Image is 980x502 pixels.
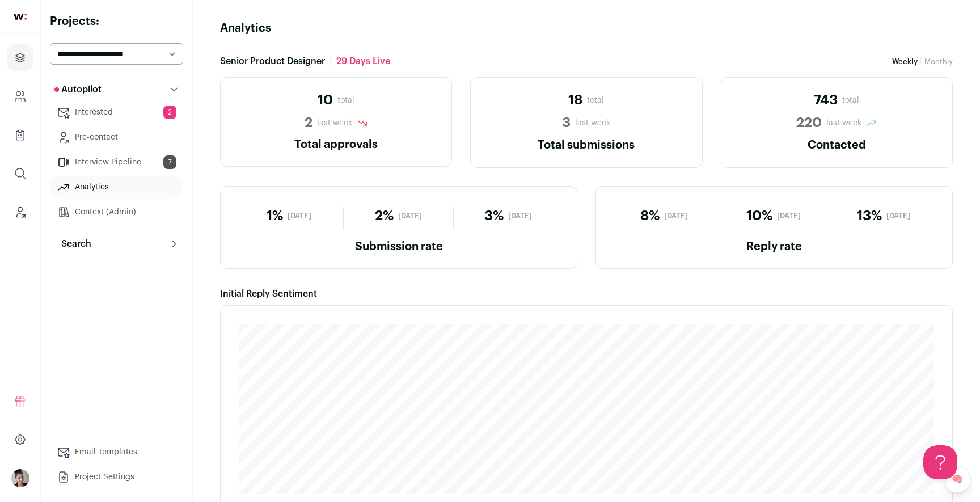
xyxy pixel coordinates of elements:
a: Email Templates [50,441,183,463]
span: 220 [796,114,822,132]
span: [DATE] [777,212,801,221]
span: 3 [562,114,571,132]
span: total [337,95,354,106]
a: Analytics [50,176,183,199]
a: Context (Admin) [50,201,183,223]
span: [DATE] [288,212,311,221]
span: [DATE] [398,212,422,221]
span: last week [826,117,861,129]
span: 13% [857,207,882,225]
a: Interested2 [50,101,183,124]
a: Company and ATS Settings [7,83,33,110]
span: [DATE] [886,212,910,221]
p: Autopilot [54,83,102,96]
span: last week [575,117,610,129]
span: 10 [318,91,333,109]
span: | [330,54,332,68]
span: Weekly [892,58,918,65]
span: total [842,95,859,106]
span: 2 [305,114,312,132]
span: [DATE] [508,212,532,221]
a: Project Settings [50,466,183,488]
h1: Analytics [220,20,271,36]
p: Search [54,237,91,251]
img: wellfound-shorthand-0d5821cbd27db2630d0214b213865d53afaa358527fdda9d0ea32b1df1b89c2c.svg [14,14,27,20]
button: Search [50,233,183,255]
a: Leads (Backoffice) [7,199,33,226]
div: Initial Reply Sentiment [220,287,953,301]
h2: Submission rate [234,239,563,255]
span: total [587,95,604,106]
span: 1% [267,207,283,225]
a: Projects [7,44,33,71]
span: last week [317,117,352,129]
span: 8% [640,207,660,225]
h2: Contacted [735,137,939,154]
a: 🧠 [944,466,971,493]
span: 2 [163,106,176,119]
span: 18 [568,91,582,109]
h2: Total submissions [484,137,688,154]
span: 743 [814,91,838,109]
a: Monthly [924,58,953,65]
h2: Projects: [50,14,183,29]
iframe: Toggle Customer Support [923,445,957,479]
img: 8072482-medium_jpg [11,469,29,487]
a: Company Lists [7,121,33,149]
span: 29 days Live [336,54,390,68]
h2: Reply rate [610,239,939,255]
span: 7 [163,155,176,169]
span: [DATE] [664,212,688,221]
span: 10% [746,207,772,225]
span: Senior Product Designer [220,54,325,68]
a: Interview Pipeline7 [50,151,183,174]
button: Open dropdown [11,469,29,487]
span: 2% [375,207,394,225]
a: Pre-contact [50,126,183,149]
span: | [920,57,922,66]
h2: Total approvals [234,137,438,153]
span: 3% [484,207,504,225]
button: Autopilot [50,78,183,101]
